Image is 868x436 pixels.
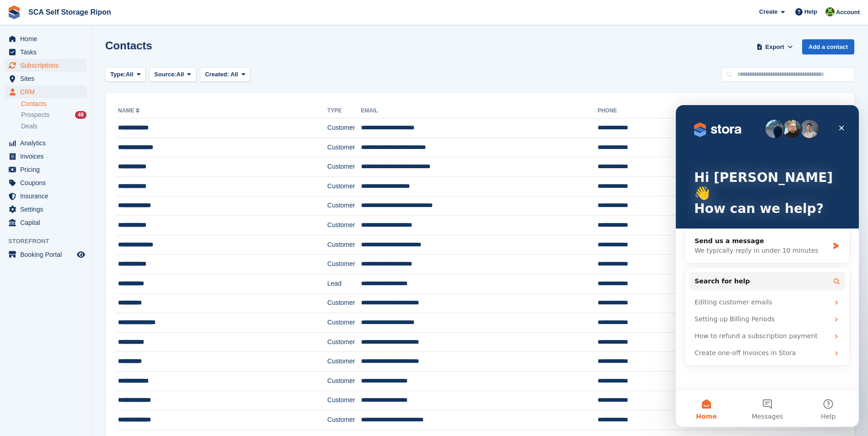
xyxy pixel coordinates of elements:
span: Insurance [20,190,75,202]
td: Customer [327,216,361,235]
td: Customer [327,313,361,333]
span: Booking Portal [20,248,75,261]
a: Preview store [75,249,86,260]
a: menu [5,248,86,261]
a: Prospects 49 [21,110,86,120]
a: menu [5,59,86,72]
h1: Contacts [105,39,152,52]
a: Name [118,107,141,114]
span: Home [20,32,75,45]
span: Coupons [20,176,75,189]
a: Add a contact [802,39,854,54]
span: Export [766,43,784,52]
td: Lead [327,274,361,293]
td: Customer [327,118,361,138]
a: menu [5,32,86,45]
iframe: Intercom live chat [676,105,859,427]
span: Settings [20,203,75,216]
span: All [231,71,238,78]
span: Account [836,8,860,17]
td: Customer [327,352,361,372]
span: Invoices [20,150,75,163]
a: menu [5,176,86,189]
button: Created: All [200,67,250,82]
span: Pricing [20,163,75,176]
td: Customer [327,176,361,196]
span: Tasks [20,46,75,58]
th: Type [327,104,361,118]
td: Customer [327,371,361,391]
span: Capital [20,216,75,229]
td: Customer [327,196,361,216]
span: Sites [20,72,75,85]
div: 49 [75,111,86,119]
img: Kelly Neesham [825,7,835,16]
span: Deals [21,122,38,131]
td: Customer [327,391,361,410]
a: Contacts [21,100,86,108]
a: menu [5,72,86,85]
a: menu [5,46,86,58]
span: Help [804,7,817,16]
a: menu [5,203,86,216]
a: menu [5,150,86,163]
td: Customer [327,138,361,157]
a: menu [5,137,86,149]
td: Customer [327,293,361,313]
th: Email [361,104,598,118]
a: Deals [21,122,86,131]
span: Created: [205,71,229,78]
span: Type: [110,70,126,79]
td: Customer [327,410,361,430]
span: Analytics [20,137,75,149]
td: Customer [327,235,361,255]
a: SCA Self Storage Ripon [25,5,115,20]
td: Customer [327,255,361,274]
span: Subscriptions [20,59,75,72]
span: Create [759,7,777,16]
img: stora-icon-8386f47178a22dfd0bd8f6a31ec36ba5ce8667c1dd55bd0f319d3a0aa187defe.svg [7,5,21,19]
span: All [126,70,134,79]
span: All [177,70,184,79]
td: Customer [327,157,361,177]
button: Source: All [149,67,196,82]
td: Customer [327,332,361,352]
a: menu [5,163,86,176]
a: menu [5,216,86,229]
a: menu [5,85,86,98]
span: Storefront [8,237,91,246]
span: Prospects [21,111,49,119]
th: Phone [598,104,702,118]
button: Type: All [105,67,146,82]
span: Source: [154,70,176,79]
th: Source [702,104,780,118]
a: menu [5,190,86,202]
button: Export [755,39,795,54]
span: CRM [20,85,75,98]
